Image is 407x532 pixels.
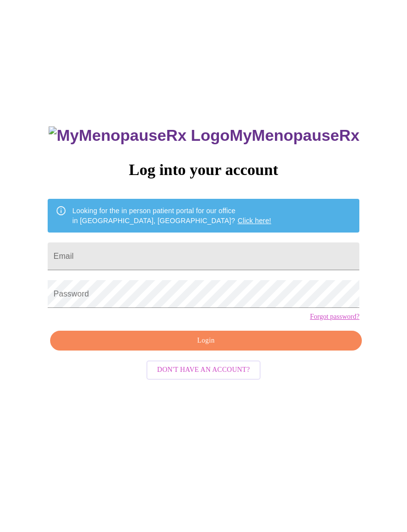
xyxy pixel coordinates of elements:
[62,335,350,347] span: Login
[146,360,261,380] button: Don't have an account?
[49,126,359,145] h3: MyMenopauseRx
[310,313,359,321] a: Forgot password?
[144,365,264,373] a: Don't have an account?
[48,161,359,179] h3: Log into your account
[157,364,250,376] span: Don't have an account?
[72,202,271,230] div: Looking for the in person patient portal for our office in [GEOGRAPHIC_DATA], [GEOGRAPHIC_DATA]?
[238,217,271,225] a: Click here!
[50,331,362,351] button: Login
[49,126,229,145] img: MyMenopauseRx Logo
